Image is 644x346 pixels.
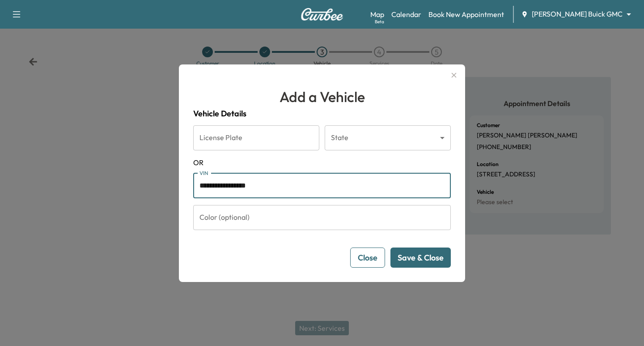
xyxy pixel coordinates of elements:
[350,248,385,268] button: Close
[301,8,343,21] img: Curbee Logo
[193,86,451,107] h1: Add a Vehicle
[390,248,451,268] button: Save & Close
[391,9,421,20] a: Calendar
[199,169,208,177] label: VIN
[193,157,451,168] span: OR
[370,9,384,20] a: MapBeta
[193,107,451,120] h4: Vehicle Details
[428,9,504,20] a: Book New Appointment
[375,18,384,25] div: Beta
[532,9,623,19] span: [PERSON_NAME] Buick GMC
